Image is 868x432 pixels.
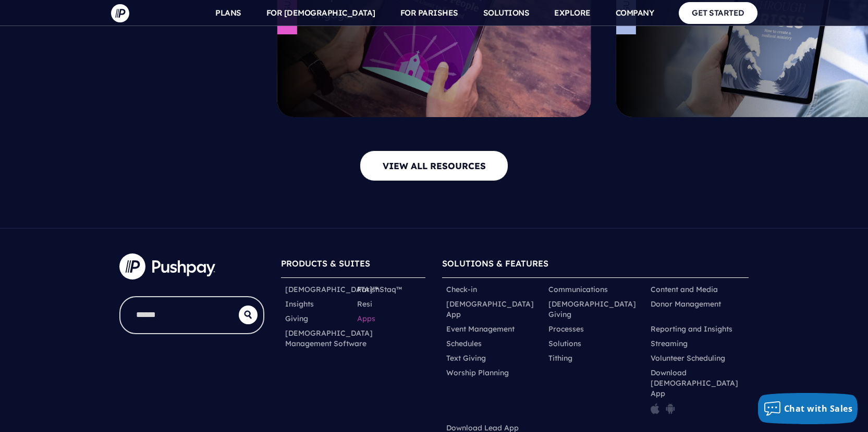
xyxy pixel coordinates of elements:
a: [DEMOGRAPHIC_DATA] Giving [548,299,642,320]
a: Check-in [446,284,477,295]
a: ParishStaq™ [357,284,402,295]
a: Processes [548,324,584,334]
img: pp_icon_appstore.png [651,403,659,414]
a: Donor Management [651,299,721,309]
a: Apps [357,313,375,324]
a: Worship Planning [446,367,509,378]
a: [DEMOGRAPHIC_DATA] Management Software [285,328,373,349]
img: pp_icon_gplay.png [666,403,675,414]
a: Volunteer Scheduling [651,353,725,363]
h6: PRODUCTS & SUITES [281,253,426,278]
a: [DEMOGRAPHIC_DATA]™ [285,284,378,295]
a: Event Management [446,324,515,334]
a: Communications [548,284,608,295]
li: Download [DEMOGRAPHIC_DATA] App [646,365,749,421]
a: Streaming [651,338,688,349]
a: Resi [357,299,372,309]
h6: SOLUTIONS & FEATURES [442,253,749,278]
a: Schedules [446,338,482,349]
a: VIEW ALL RESOURCES [360,150,508,181]
a: Text Giving [446,353,486,363]
a: Insights [285,299,314,309]
button: Chat with Sales [758,393,858,424]
a: Solutions [548,338,581,349]
a: Content and Media [651,284,718,295]
a: GET STARTED [679,2,757,23]
a: Reporting and Insights [651,324,732,334]
a: Giving [285,313,308,324]
a: Tithing [548,353,572,363]
a: [DEMOGRAPHIC_DATA] App [446,299,540,320]
span: Chat with Sales [784,403,853,414]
